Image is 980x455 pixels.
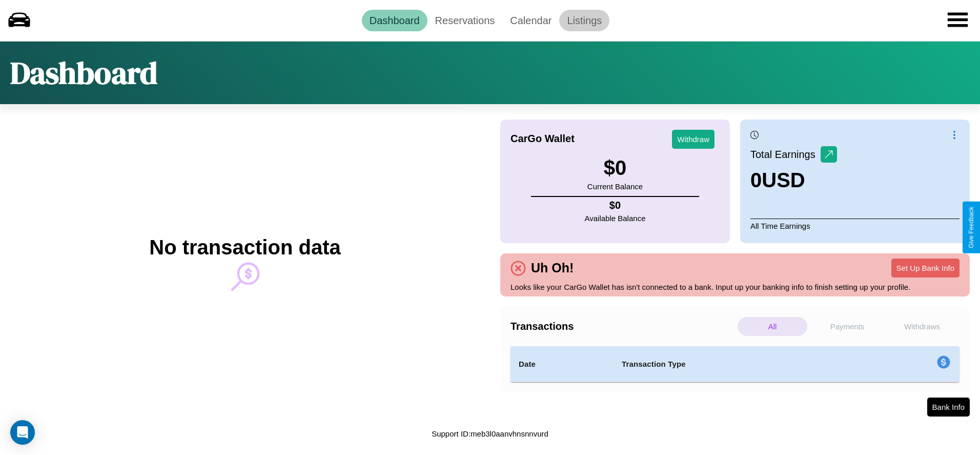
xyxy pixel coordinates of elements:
[585,200,646,211] h4: $ 0
[927,398,970,417] button: Bank Info
[750,169,837,192] h3: 0 USD
[511,133,575,145] h4: CarGo Wallet
[502,10,559,31] a: Calendar
[587,180,643,193] p: Current Balance
[968,207,975,248] div: Give Feedback
[585,211,646,225] p: Available Balance
[362,10,427,31] a: Dashboard
[511,346,959,382] table: simple table
[887,317,957,336] p: Withdraws
[427,10,503,31] a: Reservations
[891,259,959,278] button: Set Up Bank Info
[672,130,714,149] button: Withdraw
[526,261,579,275] h4: Uh Oh!
[519,358,605,370] h4: Date
[738,317,807,336] p: All
[812,317,882,336] p: Payments
[10,52,157,94] h1: Dashboard
[511,280,959,294] p: Looks like your CarGo Wallet has isn't connected to a bank. Input up your banking info to finish ...
[587,156,643,180] h3: $ 0
[432,427,548,441] p: Support ID: meb3l0aanvhnsnnvurd
[149,236,340,259] h2: No transaction data
[750,145,821,164] p: Total Earnings
[511,321,735,332] h4: Transactions
[559,10,609,31] a: Listings
[750,219,959,233] p: All Time Earnings
[622,358,853,370] h4: Transaction Type
[10,420,35,445] div: Open Intercom Messenger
